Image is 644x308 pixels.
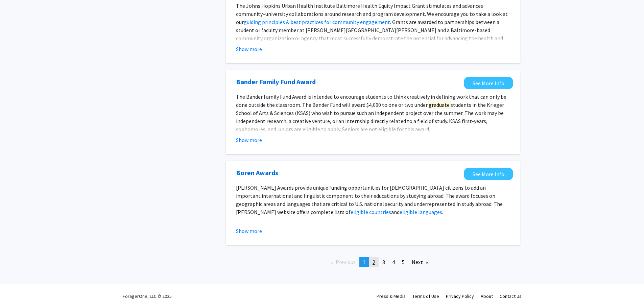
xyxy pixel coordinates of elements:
button: Show more [236,227,262,235]
strong: under students [318,224,379,233]
a: Press & Media [377,293,406,299]
mark: graduate [332,224,357,233]
a: Terms of Use [412,293,439,299]
span: The Bander Family Fund Award is intended to encourage students to think creatively in defining wo... [236,93,506,133]
mark: graduate [428,100,451,109]
span: Previous [336,259,356,265]
a: Opens in a new tab [464,77,513,89]
span: 2 [373,259,375,265]
span: 4 [392,259,395,265]
button: Show more [236,136,262,144]
button: Show more [236,45,262,53]
a: Opens in a new tab [464,168,513,180]
span: 1 [363,259,365,265]
a: guiding principles & best practices for community engagement [244,19,390,25]
a: Opens in a new tab [236,168,278,178]
a: eligible languages [400,209,442,215]
a: Next page [408,257,431,267]
a: About [481,293,493,299]
a: Opens in a new tab [236,77,316,87]
a: Privacy Policy [446,293,474,299]
a: eligible countries [351,209,391,215]
ul: Pagination [226,257,520,267]
p: [PERSON_NAME] Awards provide unique funding opportunities for [DEMOGRAPHIC_DATA] citizens to add ... [236,184,510,216]
a: Contact Us [500,293,522,299]
span: 5 [402,259,405,265]
iframe: Chat [5,278,29,303]
span: The Johns Hopkins Urban Health Institute Baltimore Health Equity Impact Grant stimulates and adva... [236,2,508,25]
span: 3 [382,259,385,265]
div: ForagerOne, LLC © 2025 [123,284,172,308]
